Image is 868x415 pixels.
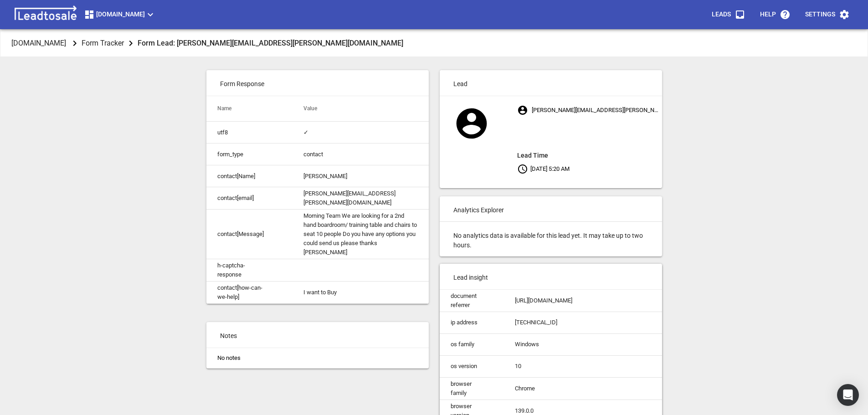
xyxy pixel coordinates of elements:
[82,38,124,48] p: Form Tracker
[206,348,429,368] li: No notes
[293,165,429,187] td: [PERSON_NAME]
[206,187,293,210] td: contact[email]
[440,312,504,333] td: ip address
[440,290,504,312] td: document referrer
[837,384,859,406] div: Open Intercom Messenger
[11,38,66,48] p: [DOMAIN_NAME]
[206,282,293,304] td: contact[how-can-we-help]
[517,164,528,174] svg: Your local time
[504,290,662,312] td: [URL][DOMAIN_NAME]
[760,10,776,19] p: Help
[206,322,429,348] p: Notes
[440,377,504,400] td: browser family
[440,355,504,377] td: os version
[440,196,662,222] p: Analytics Explorer
[206,70,429,96] p: Form Response
[206,210,293,259] td: contact[Message]
[293,143,429,165] td: contact
[293,96,429,122] th: Value
[504,312,662,333] td: [TECHNICAL_ID]
[206,259,293,282] td: h-captcha-response
[206,96,293,122] th: Name
[805,10,835,19] p: Settings
[206,165,293,187] td: contact[Name]
[517,102,662,177] p: [PERSON_NAME][EMAIL_ADDRESS][PERSON_NAME][DOMAIN_NAME] [DATE] 5:20 AM
[293,187,429,210] td: [PERSON_NAME][EMAIL_ADDRESS][PERSON_NAME][DOMAIN_NAME]
[293,210,429,259] td: Morning Team We are looking for a 2nd hand boardroom/ training table and chairs to seat 10 people...
[504,355,662,377] td: 10
[504,333,662,355] td: Windows
[440,333,504,355] td: os family
[440,70,662,96] p: Lead
[293,122,429,143] td: ✓
[84,9,156,20] span: [DOMAIN_NAME]
[11,5,80,24] img: logo
[206,122,293,143] td: utf8
[517,150,662,161] aside: Lead Time
[293,282,429,304] td: I want to Buy
[206,143,293,165] td: form_type
[440,222,662,256] p: No analytics data is available for this lead yet. It may take up to two hours.
[504,377,662,400] td: Chrome
[138,37,403,49] aside: Form Lead: [PERSON_NAME][EMAIL_ADDRESS][PERSON_NAME][DOMAIN_NAME]
[712,10,731,19] p: Leads
[440,264,662,289] p: Lead insight
[80,5,159,24] button: [DOMAIN_NAME]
